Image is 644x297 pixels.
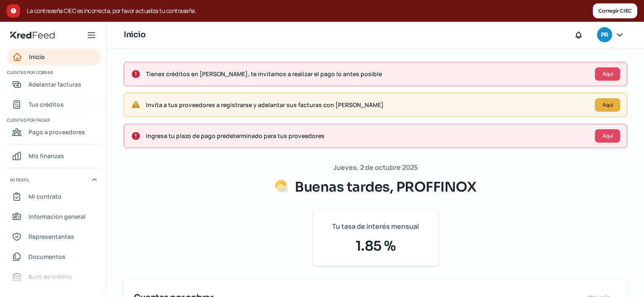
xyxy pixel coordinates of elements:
[7,148,101,164] a: Mis finanzas
[595,67,620,81] button: Aquí
[29,191,62,202] span: Mi contrato
[29,271,72,282] span: Buró de crédito
[602,133,613,138] span: Aquí
[29,151,64,161] span: Mis finanzas
[595,129,620,143] button: Aquí
[29,211,86,222] span: Información general
[124,29,145,41] h1: Inicio
[29,99,64,110] span: Tus créditos
[29,231,74,242] span: Representantes
[602,102,613,108] span: Aquí
[332,220,419,233] span: Tu tasa de interés mensual
[146,100,588,110] span: Invita a tus proveedores a registrarse y adelantar sus facturas con [PERSON_NAME]
[146,69,588,79] span: Tienes créditos en [PERSON_NAME], te invitamos a realizar el pago lo antes posible
[10,176,29,184] span: Mi perfil
[29,127,85,137] span: Pago a proveedores
[146,131,588,141] span: Ingresa tu plazo de pago predeterminado para tus proveedores
[595,98,620,112] button: Aquí
[7,76,101,93] a: Adelantar facturas
[7,49,101,65] a: Inicio
[7,248,101,265] a: Documentos
[602,72,613,77] span: Aquí
[29,251,65,262] span: Documentos
[7,228,101,245] a: Representantes
[27,6,593,16] span: La contraseña CIEC es incorrecta, por favor actualiza tu contraseña.
[7,208,101,225] a: Información general
[601,30,608,40] span: PR
[7,269,101,285] a: Buró de crédito
[7,96,101,113] a: Tus créditos
[323,236,428,256] span: 1.85 %
[593,3,637,18] button: Corregir CIEC
[7,69,100,76] span: Cuentas por cobrar
[7,188,101,205] a: Mi contrato
[275,179,288,193] img: Saludos
[7,116,100,124] span: Cuentas por pagar
[295,179,476,195] span: Buenas tardes, PROFFINOX
[29,79,81,90] span: Adelantar facturas
[29,51,45,62] span: Inicio
[333,161,418,174] span: Jueves, 2 de octubre 2025
[7,124,101,141] a: Pago a proveedores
